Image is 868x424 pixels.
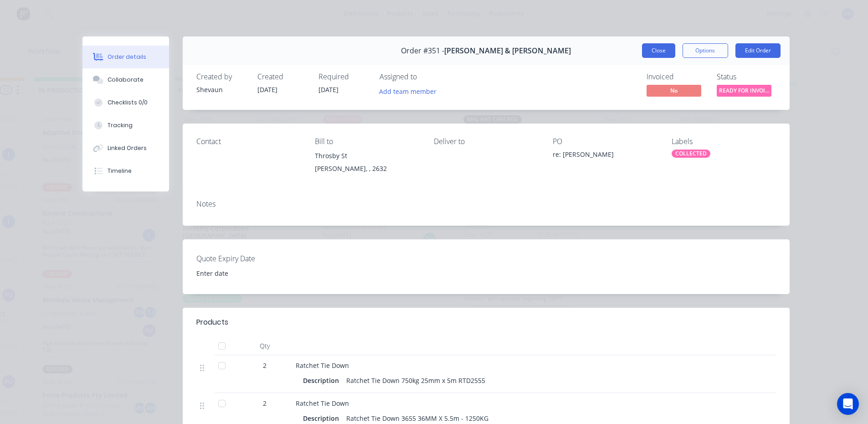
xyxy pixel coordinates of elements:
[196,253,310,264] label: Quote Expiry Date
[318,72,369,81] div: Required
[647,85,701,96] span: No
[263,398,267,408] span: 2
[553,150,657,162] div: re: [PERSON_NAME]
[315,150,419,162] div: Throsby St
[296,399,349,408] span: Ratchet Tie Down
[82,91,169,114] button: Checklists 0/0
[108,98,148,107] div: Checklists 0/0
[196,137,301,146] div: Contact
[642,43,675,58] button: Close
[380,85,442,97] button: Add team member
[257,72,308,81] div: Created
[672,137,776,146] div: Labels
[717,85,771,96] span: READY FOR INVOI...
[82,46,169,68] button: Order details
[672,150,710,158] div: COLLECTED
[318,85,339,94] span: [DATE]
[434,137,538,146] div: Deliver to
[735,43,781,58] button: Edit Order
[196,200,776,208] div: Notes
[717,72,776,81] div: Status
[303,374,343,387] div: Description
[374,85,441,97] button: Add team member
[108,144,147,152] div: Linked Orders
[82,160,169,182] button: Timeline
[82,114,169,137] button: Tracking
[108,121,133,129] div: Tracking
[380,72,471,81] div: Assigned to
[237,337,292,355] div: Qty
[263,361,267,370] span: 2
[108,76,144,84] div: Collaborate
[108,167,132,175] div: Timeline
[196,72,247,81] div: Created by
[683,43,728,58] button: Options
[315,137,419,146] div: Bill to
[837,393,859,415] div: Open Intercom Messenger
[315,162,419,175] div: [PERSON_NAME], , 2632
[315,150,419,179] div: Throsby St[PERSON_NAME], , 2632
[82,68,169,91] button: Collaborate
[343,374,489,387] div: Ratchet Tie Down 750kg 25mm x 5m RTD2555
[553,137,657,146] div: PO
[401,47,444,55] span: Order #351 -
[196,85,247,94] div: Shevaun
[82,137,169,160] button: Linked Orders
[647,72,706,81] div: Invoiced
[196,317,228,328] div: Products
[108,53,146,61] div: Order details
[296,361,349,370] span: Ratchet Tie Down
[190,266,303,280] input: Enter date
[257,85,277,94] span: [DATE]
[444,47,571,55] span: [PERSON_NAME] & [PERSON_NAME]
[717,85,771,98] button: READY FOR INVOI...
